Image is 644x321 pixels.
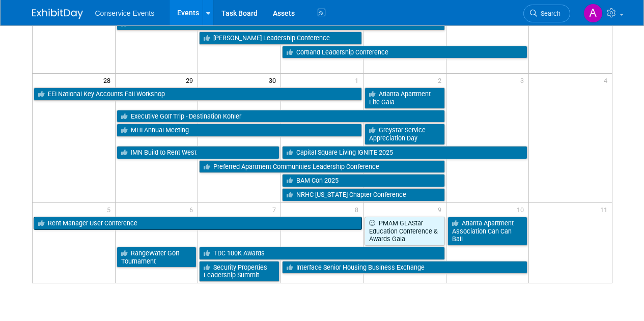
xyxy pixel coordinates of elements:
a: PMAM GLAStar Education Conference & Awards Gala [365,217,445,246]
span: 11 [599,203,612,216]
span: 6 [188,203,198,216]
a: Search [523,5,570,22]
a: [PERSON_NAME] Leadership Conference [199,32,362,45]
a: MHI Annual Meeting [117,124,362,137]
span: 2 [437,74,446,86]
span: Search [537,10,561,17]
span: 4 [603,74,612,86]
a: Cortland Leadership Conference [282,46,528,59]
a: NRHC [US_STATE] Chapter Conference [282,188,445,201]
span: 30 [268,74,281,86]
img: ExhibitDay [32,9,83,19]
a: Rent Manager User Conference [34,217,362,230]
a: Interface Senior Housing Business Exchange [282,261,528,274]
span: 1 [354,74,363,86]
span: 5 [106,203,115,216]
a: EEI National Key Accounts Fall Workshop [34,87,362,101]
a: Executive Golf Trip - Destination Kohler [117,110,445,123]
img: Amanda Terrano [583,4,603,23]
a: BAM Con 2025 [282,174,445,187]
a: Security Properties Leadership Summit [199,261,279,282]
span: 10 [516,203,528,216]
span: 29 [185,74,198,86]
a: Atlanta Apartment Association Can Can Ball [447,217,528,246]
span: Conservice Events [95,9,155,17]
a: TDC 100K Awards [199,247,445,260]
span: 28 [102,74,115,86]
a: RangeWater Golf Tournament [117,247,197,268]
a: Capital Square Living IGNITE 2025 [282,146,528,159]
a: Preferred Apartment Communities Leadership Conference [199,160,445,173]
span: 7 [271,203,281,216]
a: Atlanta Apartment Life Gala [365,87,445,108]
span: 8 [354,203,363,216]
span: 3 [519,74,528,86]
span: 9 [437,203,446,216]
a: Greystar Service Appreciation Day [365,124,445,144]
a: IMN Build to Rent West [117,146,279,159]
